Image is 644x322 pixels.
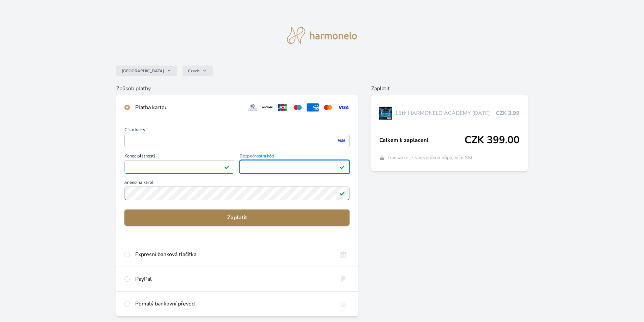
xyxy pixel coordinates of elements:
[127,136,347,145] iframe: Iframe pro číslo karty
[337,300,350,308] img: bankTransfer_IBAN.svg
[116,84,358,93] h6: Způsob platby
[130,214,344,222] span: Zaplatit
[124,128,350,134] span: Číslo karty
[116,66,177,76] button: [GEOGRAPHIC_DATA]
[379,105,392,122] img: AKADEMIE_2025_virtual_1080x1080_ticket-lo.jpg
[135,275,332,283] div: PayPal
[243,162,347,172] iframe: Iframe pro bezpečnostní kód
[183,66,213,76] button: Czech
[337,138,346,144] img: visa
[246,103,259,112] img: diners.svg
[124,154,234,160] span: Konec platnosti
[371,84,528,93] h6: Zaplatit
[122,68,164,74] span: [GEOGRAPHIC_DATA]
[395,109,496,117] span: 15th HARMONELO ACADEMY [DATE]
[188,68,199,74] span: Czech
[337,275,350,283] img: paypal.svg
[339,164,345,170] img: Platné pole
[124,209,350,226] button: Zaplatit
[240,154,350,160] span: Bezpečnostní kód
[291,103,304,112] img: maestro.svg
[464,134,520,146] span: CZK 399.00
[322,103,334,112] img: mc.svg
[124,187,350,200] input: Jméno na kartěPlatné pole
[135,300,332,308] div: Pomalý bankovní převod
[127,162,231,172] iframe: Iframe pro datum vypršení platnosti
[261,103,274,112] img: discover.svg
[224,164,230,170] img: Platné pole
[135,250,332,258] div: Expresní banková tlačítka
[277,103,289,112] img: jcb.svg
[124,180,350,187] span: Jméno na kartě
[307,103,319,112] img: amex.svg
[287,27,357,44] img: logo.svg
[496,109,520,117] span: CZK 3.99
[337,250,350,258] img: onlineBanking_CZ.svg
[135,103,241,112] div: Platba kartou
[339,191,345,196] img: Platné pole
[387,154,474,161] span: Transakce je zabezpečena připojením SSL
[379,136,464,144] span: Celkem k zaplacení
[337,103,350,112] img: visa.svg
